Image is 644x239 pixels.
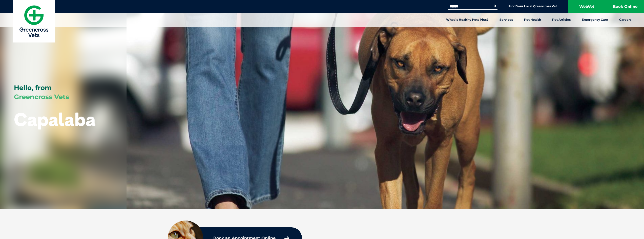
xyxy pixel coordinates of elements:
span: Greencross Vets [14,93,69,101]
span: Hello, from [14,84,52,92]
a: Careers [614,13,637,27]
a: Emergency Care [576,13,614,27]
a: Services [494,13,518,27]
a: Pet Health [518,13,547,27]
h1: Capalaba [14,109,96,129]
a: What is Healthy Pets Plus? [441,13,494,27]
button: Search [493,4,498,9]
a: Find Your Local Greencross Vet [508,4,557,8]
a: Pet Articles [547,13,576,27]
